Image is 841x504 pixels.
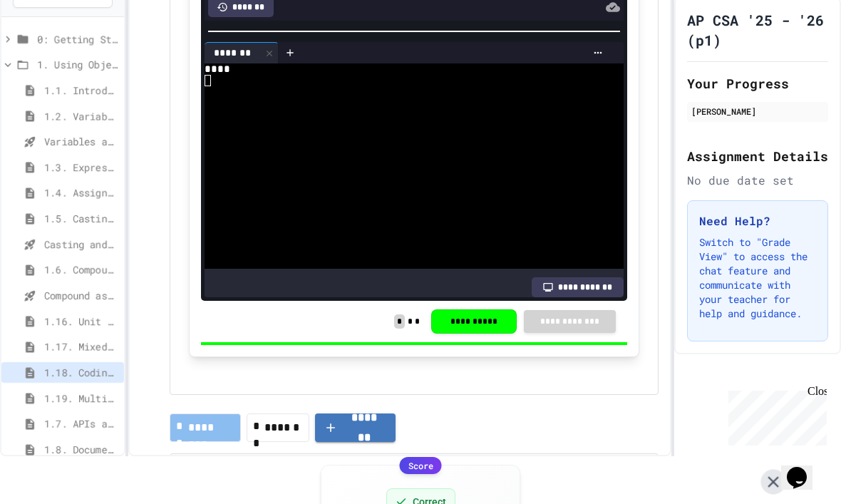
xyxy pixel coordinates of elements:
div: Score [400,457,442,474]
span: Variables and Data Types - Quiz [44,134,118,149]
span: 0: Getting Started [37,31,118,46]
span: 1.1. Introduction to Algorithms, Programming, and Compilers [44,83,118,98]
h1: AP CSA '25 - '26 (p1) [687,10,828,50]
span: 1. Using Objects and Methods [37,57,118,72]
span: 1.8. Documentation with Comments and Preconditions [44,442,118,457]
h3: Need Help? [699,212,816,230]
span: 1.6. Compound Assignment Operators [44,262,118,277]
div: [PERSON_NAME] [691,105,824,118]
span: 1.7. APIs and Libraries [44,416,118,431]
span: 1.4. Assignment and Input [44,185,118,200]
span: 1.16. Unit Summary 1a (1.1-1.6) [44,314,118,329]
span: 1.5. Casting and Ranges of Values [44,211,118,226]
iframe: chat widget [781,447,827,490]
iframe: chat widget [723,385,827,446]
h2: Assignment Details [687,146,828,166]
span: 1.18. Coding Practice 1a (1.1-1.6) [44,365,118,380]
span: 1.3. Expressions and Output [New] [44,160,118,175]
span: 1.19. Multiple Choice Exercises for Unit 1a (1.1-1.6) [44,391,118,406]
div: Chat with us now!Close [6,6,98,91]
span: 1.17. Mixed Up Code Practice 1.1-1.6 [44,339,118,354]
span: Compound assignment operators - Quiz [44,288,118,303]
div: No due date set [687,172,828,189]
p: Switch to "Grade View" to access the chat feature and communicate with your teacher for help and ... [699,235,816,321]
span: Casting and Ranges of variables - Quiz [44,237,118,252]
h2: Your Progress [687,73,828,93]
span: 1.2. Variables and Data Types [44,108,118,123]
